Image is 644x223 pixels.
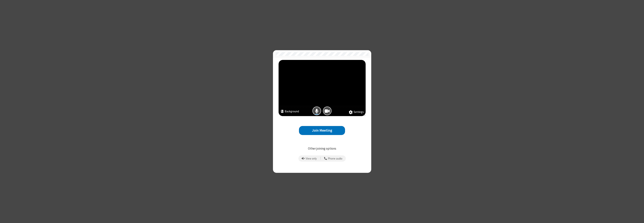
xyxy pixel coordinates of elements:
p: Other joining options [279,146,366,151]
button: Use your phone for mic and speaker while you view the meeting on this device. [323,155,344,162]
button: Background [280,109,299,114]
button: Join Meeting [299,126,345,135]
span: View only [306,157,317,160]
button: Mic is on [312,107,321,115]
span: Phone audio [328,157,342,160]
button: Prevent echo when there is already an active mic and speaker in the room. [300,155,318,162]
button: Settings [349,110,364,114]
span: | [320,156,321,161]
button: Camera is on [323,107,332,115]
